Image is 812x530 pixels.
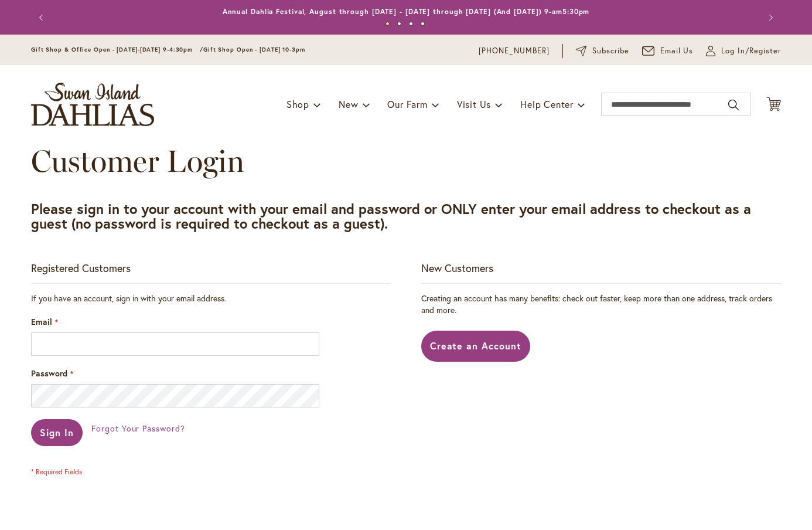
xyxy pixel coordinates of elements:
[31,46,203,53] span: Gift Shop & Office Open - [DATE]-[DATE] 9-4:30pm /
[31,316,52,327] span: Email
[91,423,185,434] span: Forgot Your Password?
[706,45,781,57] a: Log In/Register
[421,293,781,316] p: Creating an account has many benefits: check out faster, keep more than one address, track orders...
[479,45,550,57] a: [PHONE_NUMBER]
[642,45,694,57] a: Email Us
[91,423,185,434] a: Forgot Your Password?
[31,6,54,29] button: Previous
[421,261,493,275] strong: New Customers
[31,293,391,304] div: If you have an account, sign in with your email address.
[576,45,629,57] a: Subscribe
[31,419,83,446] button: Sign In
[758,6,781,29] button: Next
[385,22,390,26] button: 1 of 4
[31,142,244,179] span: Customer Login
[31,261,131,275] strong: Registered Customers
[31,199,751,233] strong: Please sign in to your account with your email and password or ONLY enter your email address to c...
[397,22,401,26] button: 2 of 4
[430,339,522,352] span: Create an Account
[31,368,67,379] span: Password
[223,7,590,16] a: Annual Dahlia Festival, August through [DATE] - [DATE] through [DATE] (And [DATE]) 9-am5:30pm
[721,45,781,57] span: Log In/Register
[409,22,413,26] button: 3 of 4
[203,46,305,53] span: Gift Shop Open - [DATE] 10-3pm
[457,98,491,110] span: Visit Us
[339,98,358,110] span: New
[40,426,74,439] span: Sign In
[421,331,531,362] a: Create an Account
[286,98,309,110] span: Shop
[387,98,427,110] span: Our Farm
[421,22,425,26] button: 4 of 4
[592,45,629,57] span: Subscribe
[31,83,154,126] a: store logo
[520,98,574,110] span: Help Center
[660,45,694,57] span: Email Us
